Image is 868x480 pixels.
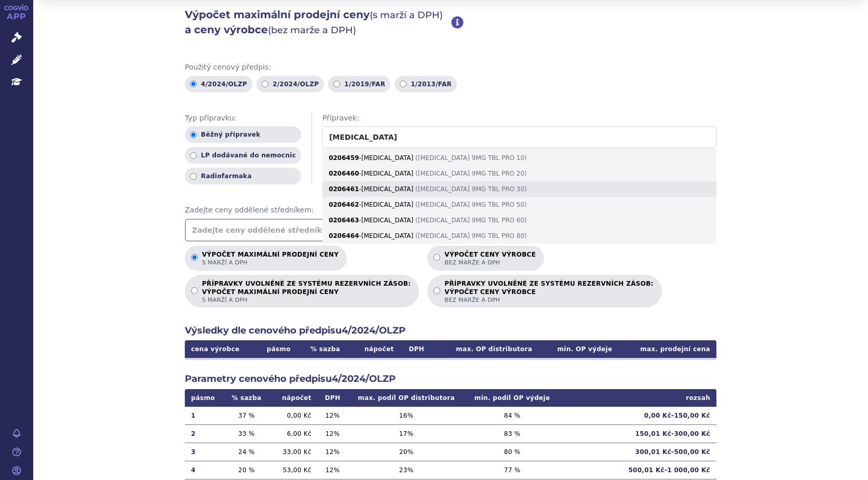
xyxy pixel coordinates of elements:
td: 12 % [318,407,348,425]
label: Radiofarmaka [185,168,301,184]
th: % sazba [224,389,269,407]
td: 53,00 Kč [269,461,317,479]
td: 12 % [318,461,348,479]
input: PŘÍPRAVKY UVOLNĚNÉ ZE SYSTÉMU REZERVNÍCH ZÁSOB:VÝPOČET MAXIMÁLNÍ PRODEJNÍ CENYs marží a DPH [191,287,198,294]
label: LP dodávané do nemocnic [185,147,301,164]
input: 0206459-[MEDICAL_DATA] ([MEDICAL_DATA] 9MG TBL PRO 10)0206460-[MEDICAL_DATA] ([MEDICAL_DATA] 9MG ... [322,126,716,148]
td: 17 % [347,424,465,443]
h2: Parametry cenového předpisu 4/2024/OLZP [185,372,716,385]
th: pásmo [257,340,300,358]
td: 6,00 Kč [269,424,317,443]
td: 0,00 Kč - 150,00 Kč [560,407,716,425]
th: max. prodejní cena [618,340,716,358]
input: Radiofarmaka [190,173,197,180]
td: 20 % [224,461,269,479]
td: 12 % [318,424,348,443]
p: Výpočet ceny výrobce [444,251,536,266]
strong: VÝPOČET MAXIMÁLNÍ PRODEJNÍ CENY [202,288,411,296]
td: 16 % [347,407,465,425]
label: 2/2024/OLZP [256,76,324,92]
strong: VÝPOČET CENY VÝROBCE [444,288,653,296]
input: 2/2024/OLZP [262,81,268,87]
th: nápočet [350,340,400,358]
th: max. OP distributora [433,340,538,358]
input: 1/2019/FAR [333,81,340,87]
td: 83 % [465,424,560,443]
label: 1/2019/FAR [328,76,390,92]
td: 20 % [347,443,465,461]
th: max. podíl OP distributora [347,389,465,407]
input: Výpočet ceny výrobcebez marže a DPH [433,254,440,261]
td: 37 % [224,407,269,425]
input: Výpočet maximální prodejní cenys marží a DPH [191,254,198,261]
p: PŘÍPRAVKY UVOLNĚNÉ ZE SYSTÉMU REZERVNÍCH ZÁSOB: [444,280,653,304]
td: 300,01 Kč - 500,00 Kč [560,443,716,461]
td: 500,01 Kč - 1 000,00 Kč [560,461,716,479]
input: PŘÍPRAVKY UVOLNĚNÉ ZE SYSTÉMU REZERVNÍCH ZÁSOB:VÝPOČET CENY VÝROBCEbez marže a DPH [433,287,440,294]
input: 1/2013/FAR [400,81,406,87]
th: % sazba [300,340,350,358]
h2: Výsledky dle cenového předpisu 4/2024/OLZP [185,324,716,337]
td: 84 % [465,407,560,425]
td: 12 % [318,443,348,461]
td: 24 % [224,443,269,461]
td: 33,00 Kč [269,443,317,461]
td: 150,01 Kč - 300,00 Kč [560,424,716,443]
span: Použitý cenový předpis: [185,62,716,73]
td: 1 [185,407,224,425]
span: Typ přípravku: [185,113,301,124]
th: min. OP výdeje [538,340,618,358]
th: min. podíl OP výdeje [465,389,560,407]
th: pásmo [185,389,224,407]
span: s marží a DPH [202,259,338,266]
span: Přípravek: [322,113,716,124]
span: bez marže a DPH [444,259,536,266]
label: 1/2013/FAR [395,76,457,92]
input: Běžný přípravek [190,131,197,138]
td: 77 % [465,461,560,479]
input: LP dodávané do nemocnic [190,152,197,159]
h2: Výpočet maximální prodejní ceny a ceny výrobce [185,7,451,37]
th: DPH [318,389,348,407]
td: 3 [185,443,224,461]
input: Zadejte ceny oddělené středníkem [185,219,716,242]
p: Výpočet maximální prodejní ceny [202,251,338,266]
input: 4/2024/OLZP [190,81,197,87]
td: 0,00 Kč [269,407,317,425]
span: (bez marže a DPH) [268,24,356,36]
th: nápočet [269,389,317,407]
p: PŘÍPRAVKY UVOLNĚNÉ ZE SYSTÉMU REZERVNÍCH ZÁSOB: [202,280,411,304]
span: bez marže a DPH [444,296,653,304]
th: DPH [400,340,433,358]
label: 4/2024/OLZP [185,76,252,92]
td: 23 % [347,461,465,479]
td: 80 % [465,443,560,461]
th: cena výrobce [185,340,257,358]
td: 4 [185,461,224,479]
label: Běžný přípravek [185,126,301,143]
span: (s marží a DPH) [370,9,443,21]
td: 2 [185,424,224,443]
span: Zadejte ceny oddělené středníkem: [185,205,716,216]
td: 33 % [224,424,269,443]
span: s marží a DPH [202,296,411,304]
th: rozsah [560,389,716,407]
